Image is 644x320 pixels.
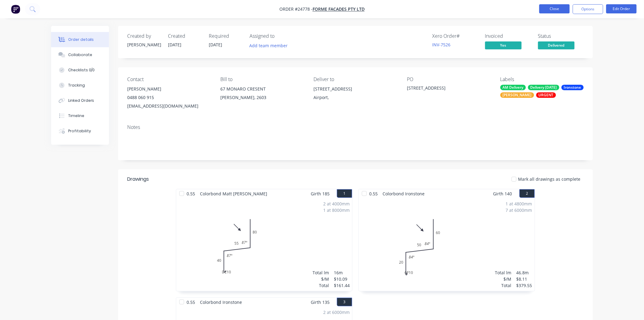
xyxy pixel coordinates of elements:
[518,176,581,182] span: Mark all drawings as complete
[220,85,304,93] div: 67 MONARO CRESENT
[495,276,512,282] div: $/M
[500,92,534,98] div: [PERSON_NAME]
[493,189,512,198] span: Girth 140
[432,33,478,39] div: Xero Order #
[506,201,532,207] div: 1 at 4800mm
[127,176,149,183] div: Drawings
[279,6,313,12] span: Order #24778 -
[127,41,161,48] div: [PERSON_NAME]
[311,189,330,198] span: Girth 185
[127,85,211,110] div: [PERSON_NAME]0488 060 915[EMAIL_ADDRESS][DOMAIN_NAME]
[220,93,304,102] div: [PERSON_NAME], 2603
[198,298,244,307] span: Colorbond Ironstone
[516,276,532,282] div: $8.11
[380,189,427,198] span: Colorbond Ironstone
[209,42,222,48] span: [DATE]
[311,298,330,307] span: Girth 135
[314,93,397,102] div: Airport,
[68,113,84,119] div: Timeline
[184,298,198,307] span: 0.55
[127,85,211,93] div: [PERSON_NAME]
[334,269,350,276] div: 16m
[68,83,85,88] div: Tracking
[51,93,109,108] button: Linked Orders
[538,33,584,39] div: Status
[68,37,94,42] div: Order details
[407,76,490,82] div: PO
[536,92,556,98] div: URGENT
[500,85,526,90] div: AM Delivery
[323,201,350,207] div: 2 at 4000mm
[538,41,575,51] button: Delivered
[314,85,397,93] div: [STREET_ADDRESS]
[250,41,291,50] button: Add team member
[127,76,211,82] div: Contact
[168,42,181,48] span: [DATE]
[127,33,161,39] div: Created by
[127,124,584,130] div: Notes
[68,128,91,134] div: Profitability
[51,108,109,123] button: Timeline
[250,33,310,39] div: Assigned to
[127,93,211,102] div: 0488 060 915
[520,189,535,198] button: 2
[220,85,304,104] div: 67 MONARO CRESENT[PERSON_NAME], 2603
[51,78,109,93] button: Tracking
[184,189,198,198] span: 0.55
[528,85,559,90] div: Delivery [DATE]
[367,189,380,198] span: 0.55
[313,282,329,289] div: Total
[323,309,350,315] div: 2 at 6000mm
[168,33,201,39] div: Created
[314,85,397,104] div: [STREET_ADDRESS]Airport,
[562,85,584,90] div: Ironstone
[323,207,350,213] div: 1 at 8000mm
[539,4,570,13] button: Close
[127,102,211,110] div: [EMAIL_ADDRESS][DOMAIN_NAME]
[337,189,352,198] button: 1
[359,198,535,291] div: 0CF1020506084º84º1 at 4800mm7 at 6000mmTotal lm$/MTotal46.8m$8.11$379.55
[516,269,532,276] div: 46.8m
[516,282,532,289] div: $379.55
[313,6,365,12] a: FORME FACADES PTY LTD
[11,5,20,14] img: Factory
[334,276,350,282] div: $10.09
[176,198,352,291] div: 0DE1040558087º87º2 at 4000mm1 at 8000mmTotal lm$/MTotal16m$10.09$161.44
[313,269,329,276] div: Total lm
[495,269,512,276] div: Total lm
[407,85,483,93] div: [STREET_ADDRESS]
[485,41,522,49] span: Yes
[313,276,329,282] div: $/M
[495,282,512,289] div: Total
[485,33,531,39] div: Invoiced
[314,76,397,82] div: Deliver to
[506,207,532,213] div: 7 at 6000mm
[51,123,109,139] button: Profitability
[538,41,575,49] span: Delivered
[68,52,92,58] div: Collaborate
[337,298,352,306] button: 3
[246,41,291,50] button: Add team member
[220,76,304,82] div: Bill to
[68,98,94,103] div: Linked Orders
[500,76,584,82] div: Labels
[51,32,109,47] button: Order details
[68,67,95,73] div: Checklists 0/0
[51,47,109,62] button: Collaborate
[606,4,637,13] button: Edit Order
[51,62,109,78] button: Checklists 0/0
[334,282,350,289] div: $161.44
[209,33,242,39] div: Required
[573,4,603,14] button: Options
[198,189,270,198] span: Colorbond Matt [PERSON_NAME]
[432,42,450,48] a: INV-7526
